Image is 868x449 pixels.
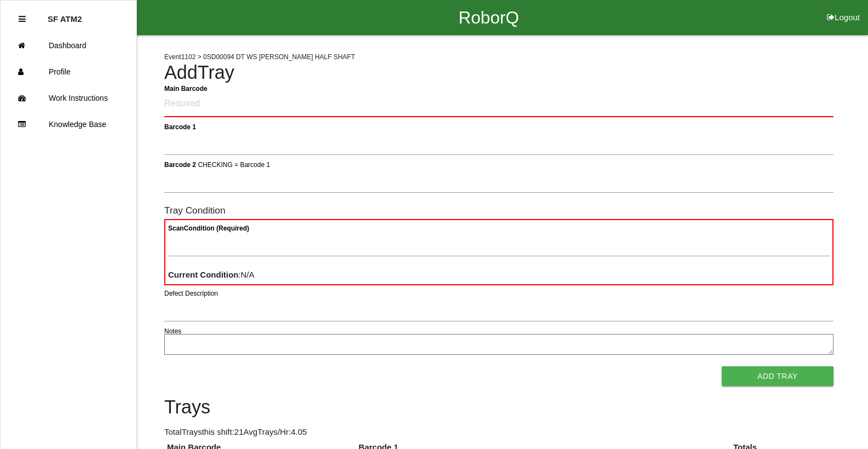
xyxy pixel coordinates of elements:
span: : N/A [168,270,255,279]
label: Notes [164,326,181,336]
a: Knowledge Base [1,111,136,137]
h4: Add Tray [164,62,833,83]
span: CHECKING = Barcode 1 [198,160,270,168]
b: Scan Condition (Required) [168,225,249,232]
p: Total Trays this shift: 21 Avg Trays /Hr: 4.05 [164,426,833,439]
a: Dashboard [1,32,136,59]
b: Main Barcode [164,84,208,92]
h4: Trays [164,397,833,418]
label: Defect Description [164,289,218,298]
b: Barcode 2 [164,160,196,168]
span: Event 1102 > 0SD00094 DT WS [PERSON_NAME] HALF SHAFT [164,53,355,61]
b: Barcode 1 [164,123,196,130]
button: Add Tray [722,366,833,386]
input: Required [164,91,833,117]
b: Current Condition [168,270,238,279]
a: Work Instructions [1,85,136,111]
p: SF ATM2 [48,6,82,24]
div: Close [19,6,26,32]
h6: Tray Condition [164,205,833,216]
a: Profile [1,59,136,85]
